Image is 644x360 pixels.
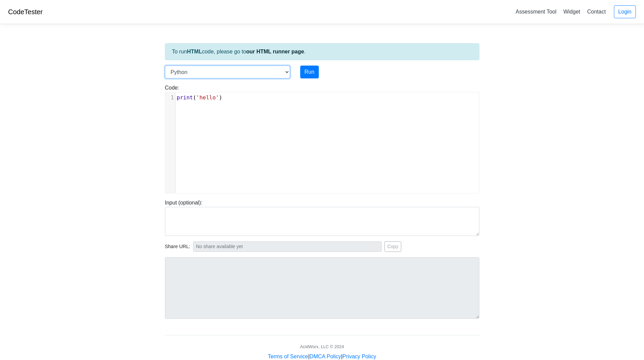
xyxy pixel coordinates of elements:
span: Share URL: [165,243,190,250]
a: Terms of Service [268,354,308,359]
div: AcidWorx, LLC © 2024 [300,343,344,350]
a: Privacy Policy [342,354,376,359]
div: 1 [165,94,175,102]
button: Run [300,66,319,78]
a: DMCA Policy [310,354,341,359]
a: Widget [560,6,583,17]
div: Code: [160,84,484,193]
a: Assessment Tool [513,6,559,17]
a: CodeTester [8,8,43,16]
span: 'hello' [196,94,219,101]
a: our HTML runner page [246,49,304,54]
a: Contact [585,6,609,17]
div: To run code, please go to . [165,43,479,60]
button: Copy [384,241,402,252]
div: Input (optional): [160,199,484,236]
span: print [177,94,193,101]
strong: HTML [187,49,202,54]
span: ( ) [177,94,222,101]
input: No share available yet [193,241,382,252]
a: Login [614,5,636,18]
